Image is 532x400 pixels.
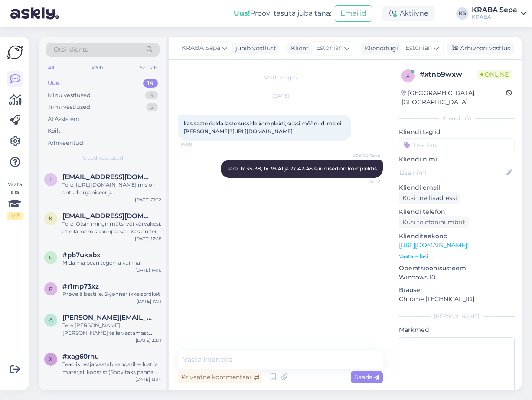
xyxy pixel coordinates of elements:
[399,325,515,334] p: Märkmed
[399,216,469,228] div: Küsi telefoninumbrit
[316,43,343,53] span: Estonian
[62,259,161,267] div: Mida ma pean tegema kui ma
[135,376,161,383] div: [DATE] 13:14
[348,178,380,185] span: 14:02
[472,13,517,20] div: KRABA
[136,337,161,344] div: [DATE] 22:11
[62,321,161,337] div: Tere [PERSON_NAME] [PERSON_NAME] teile vastamast [GEOGRAPHIC_DATA] sepa turu noored müüjannad ma ...
[135,236,161,242] div: [DATE] 17:58
[143,79,158,88] div: 14
[178,92,383,100] div: [DATE]
[227,165,377,172] span: Tere, 1x 35-38, 1x 39-41 ja 2x 42-45 suurused on komplektis
[232,44,276,53] div: juhib vestlust
[382,6,435,21] div: Aktiivne
[62,353,99,361] span: #xag60rhu
[62,282,99,290] span: #r1mp73xz
[62,290,161,298] div: Prøve å bestille. Skjønner ikke språket
[399,252,515,260] p: Vaata edasi ...
[48,139,83,148] div: Arhiveeritud
[62,361,161,376] div: Teadlik ostja vaatab kangatihedust ja materjali koostist:)Soovitaks panna täpsemat infot kodulehe...
[49,254,53,261] span: p
[62,220,161,236] div: Tere! Otsin mingir mütsi või kõrvakesi, et olla loom spordipäeval. Kas on teie poes oleks midagi ...
[145,91,158,100] div: 4
[447,43,514,54] div: Arhiveeri vestlus
[472,7,517,13] div: KRABA Sepa
[399,168,505,177] input: Lisa nimi
[178,74,383,82] div: Vestlus algas
[48,103,90,111] div: Tiimi vestlused
[399,138,515,151] input: Lisa tag
[401,89,506,107] div: [GEOGRAPHIC_DATA], [GEOGRAPHIC_DATA]
[48,91,91,100] div: Minu vestlused
[49,285,53,292] span: r
[182,43,220,53] span: KRABA Sepa
[54,45,88,54] span: Otsi kliente
[83,154,123,162] span: Uued vestlused
[361,44,398,53] div: Klienditugi
[178,371,262,383] div: Privaatne kommentaar
[287,44,309,53] div: Klient
[7,212,23,220] div: 2 / 3
[399,312,515,320] div: [PERSON_NAME]
[137,298,161,305] div: [DATE] 17:11
[234,8,331,19] div: Proovi tasuta juba täna:
[46,62,56,73] div: All
[399,264,515,273] p: Operatsioonisüsteem
[180,141,213,148] span: 14:00
[399,115,515,122] div: Kliendi info
[399,207,515,216] p: Kliendi telefon
[399,273,515,282] p: Windows 10
[348,153,380,159] span: KRABA Sepa
[456,7,468,20] div: KS
[138,62,160,73] div: Socials
[62,212,153,220] span: kivirahkmirtelmia@gmail.com
[399,285,515,295] p: Brauser
[472,7,527,20] a: KRABA SepaKRABA
[62,314,153,321] span: allan.matt19@gmail.com
[7,44,23,61] img: Askly Logo
[49,176,52,183] span: l
[354,373,379,381] span: Saada
[399,241,467,249] a: [URL][DOMAIN_NAME]
[399,232,515,241] p: Klienditeekond
[90,62,105,73] div: Web
[48,115,80,124] div: AI Assistent
[62,181,161,197] div: Tere, [URL][DOMAIN_NAME] mis on antud organiseerija [PERSON_NAME]?
[135,267,161,273] div: [DATE] 14:16
[399,192,460,204] div: Küsi meiliaadressi
[406,72,410,79] span: x
[7,180,23,220] div: Vaata siia
[477,70,512,79] span: Online
[399,183,515,192] p: Kliendi email
[135,197,161,203] div: [DATE] 21:22
[420,69,477,80] div: # xtnb9wxw
[49,317,53,323] span: a
[234,9,250,17] b: Uus!
[399,128,515,137] p: Kliendi tag'id
[62,251,101,259] span: #pb7ukabx
[232,128,293,134] a: [URL][DOMAIN_NAME]
[184,120,343,134] span: kas saate öelda laste susside komplekti, sussi mõõdud, ma ei [PERSON_NAME]?
[146,103,158,111] div: 2
[399,295,515,304] p: Chrome [TECHNICAL_ID]
[49,356,52,362] span: x
[399,155,515,164] p: Kliendi nimi
[48,127,60,135] div: Kõik
[405,43,432,53] span: Estonian
[62,173,153,181] span: liisbetkukk@gmail.com
[335,5,372,22] button: Emailid
[48,79,59,88] div: Uus
[49,215,53,222] span: k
